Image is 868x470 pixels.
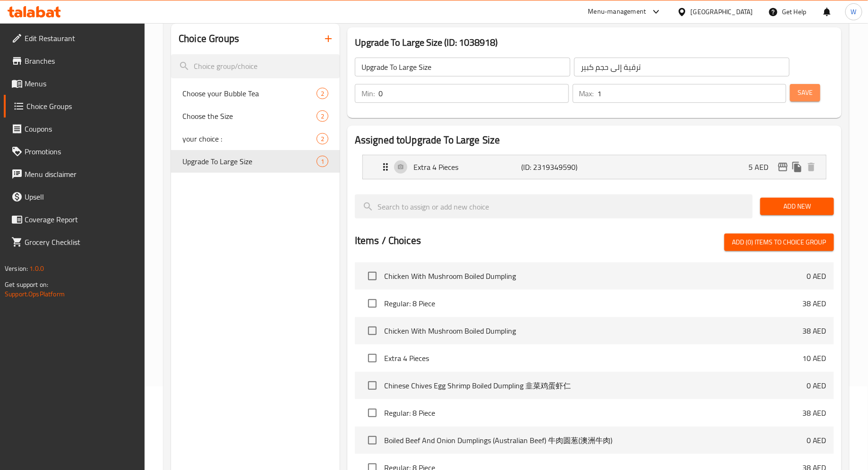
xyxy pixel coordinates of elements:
[362,321,382,341] span: Select choice
[522,161,594,173] p: (ID: 2319349590)
[384,407,802,419] span: Regular: 8 Piece
[4,50,145,72] a: Branches
[317,134,328,143] span: 2
[579,88,594,99] p: Max:
[802,298,826,309] p: 38 AED
[182,110,317,122] span: Choose the Size
[317,88,328,99] div: Choices
[25,55,138,67] span: Branches
[691,7,753,17] div: [GEOGRAPHIC_DATA]
[26,101,138,112] span: Choice Groups
[768,201,826,212] span: Add New
[851,7,857,17] span: W
[317,157,328,166] span: 1
[384,325,802,336] span: Chicken With Mushroom Boiled Dumpling
[29,262,44,275] span: 1.0.0
[798,87,813,99] span: Save
[362,294,382,313] span: Select choice
[25,78,138,89] span: Menus
[25,214,138,225] span: Coverage Report
[171,82,340,105] div: Choose your Bubble Tea2
[776,160,790,174] button: edit
[807,270,826,282] p: 0 AED
[355,35,834,50] h3: Upgrade To Large Size (ID: 1038918)
[4,163,145,185] a: Menu disclaimer
[25,191,138,202] span: Upsell
[25,168,138,180] span: Menu disclaimer
[362,266,382,286] span: Select choice
[355,151,834,183] li: Expand
[171,127,340,150] div: your choice :2
[760,198,834,215] button: Add New
[362,348,382,368] span: Select choice
[4,27,145,50] a: Edit Restaurant
[25,236,138,248] span: Grocery Checklist
[4,72,145,95] a: Menus
[182,156,317,167] span: Upgrade To Large Size
[317,133,328,144] div: Choices
[317,110,328,122] div: Choices
[25,123,138,134] span: Coupons
[790,84,820,101] button: Save
[355,194,753,218] input: search
[25,33,138,44] span: Edit Restaurant
[802,407,826,419] p: 38 AED
[384,435,807,446] span: Boiled Beef And Onion Dumplings (Australian Beef) 牛肉圆葱(澳洲牛肉)
[361,88,375,99] p: Min:
[5,262,28,275] span: Version:
[724,234,834,251] button: Add (0) items to choice group
[4,140,145,163] a: Promotions
[384,298,802,309] span: Regular: 8 Piece
[362,376,382,395] span: Select choice
[807,380,826,391] p: 0 AED
[804,160,818,174] button: delete
[317,156,328,167] div: Choices
[4,185,145,208] a: Upsell
[790,160,804,174] button: duplicate
[179,32,239,46] h2: Choice Groups
[807,435,826,446] p: 0 AED
[171,150,340,173] div: Upgrade To Large Size1
[748,161,776,173] p: 5 AED
[384,270,807,282] span: Chicken With Mushroom Boiled Dumpling
[5,278,48,291] span: Get support on:
[355,133,834,147] h2: Assigned to Upgrade To Large Size
[802,325,826,336] p: 38 AED
[317,89,328,98] span: 2
[5,288,65,300] a: Support.OpsPlatform
[4,208,145,231] a: Coverage Report
[363,155,826,179] div: Expand
[362,403,382,423] span: Select choice
[413,161,522,173] p: Extra 4 Pieces
[732,236,826,248] span: Add (0) items to choice group
[25,146,138,157] span: Promotions
[362,430,382,450] span: Select choice
[171,54,340,78] input: search
[384,352,802,364] span: Extra 4 Pieces
[384,380,807,391] span: Chinese Chives Egg Shrimp Boiled Dumpling 韭菜鸡蛋虾仁
[171,105,340,127] div: Choose the Size2
[4,117,145,140] a: Coupons
[588,6,646,17] div: Menu-management
[4,95,145,117] a: Choice Groups
[802,352,826,364] p: 10 AED
[182,133,317,144] span: your choice :
[317,112,328,121] span: 2
[355,234,421,248] h2: Items / Choices
[4,231,145,253] a: Grocery Checklist
[182,88,317,99] span: Choose your Bubble Tea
